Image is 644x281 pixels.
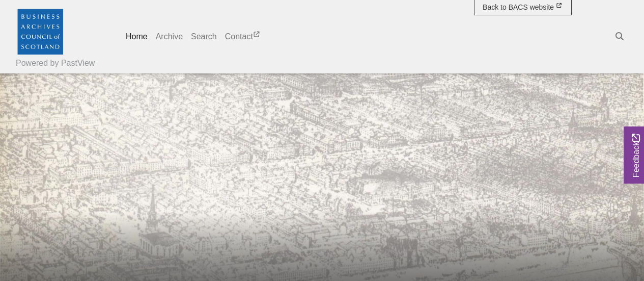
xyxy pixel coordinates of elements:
a: Contact [221,27,265,47]
span: Feedback [630,134,642,177]
img: Business Archives Council of Scotland [16,7,65,56]
span: Back to BACS website [483,3,554,11]
a: Would you like to provide feedback? [624,126,644,184]
a: Search [187,27,221,47]
a: Home [122,27,152,47]
a: Archive [152,27,187,47]
a: Powered by PastView [16,57,95,69]
a: Business Archives Council of Scotland logo [16,4,65,58]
